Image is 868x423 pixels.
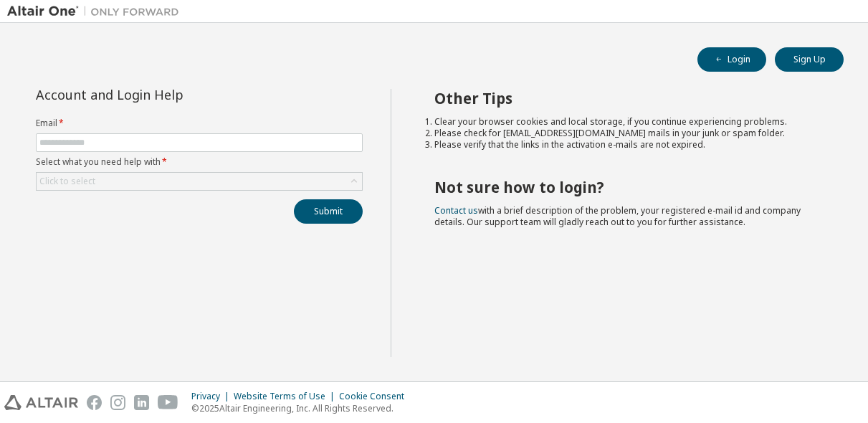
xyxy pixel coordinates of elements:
a: Contact us [434,204,478,217]
img: altair_logo.svg [4,395,78,410]
div: Account and Login Help [36,89,297,100]
div: Privacy [191,391,234,402]
button: Submit [294,199,363,224]
div: Click to select [39,176,95,187]
label: Email [36,118,363,129]
li: Clear your browser cookies and local storage, if you continue experiencing problems. [434,116,818,128]
li: Please check for [EMAIL_ADDRESS][DOMAIN_NAME] mails in your junk or spam folder. [434,128,818,139]
div: Website Terms of Use [234,391,339,402]
button: Login [697,47,766,72]
h2: Not sure how to login? [434,178,818,196]
p: © 2025 Altair Engineering, Inc. All Rights Reserved. [191,402,413,414]
img: youtube.svg [158,395,178,410]
img: instagram.svg [110,395,125,410]
li: Please verify that the links in the activation e-mails are not expired. [434,139,818,151]
div: Cookie Consent [339,391,413,402]
span: with a brief description of the problem, your registered e-mail id and company details. Our suppo... [434,204,801,228]
img: Altair One [7,4,186,19]
img: linkedin.svg [134,395,149,410]
label: Select what you need help with [36,156,363,168]
div: Click to select [37,173,362,190]
h2: Other Tips [434,89,818,108]
button: Sign Up [775,47,844,72]
img: facebook.svg [87,395,102,410]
